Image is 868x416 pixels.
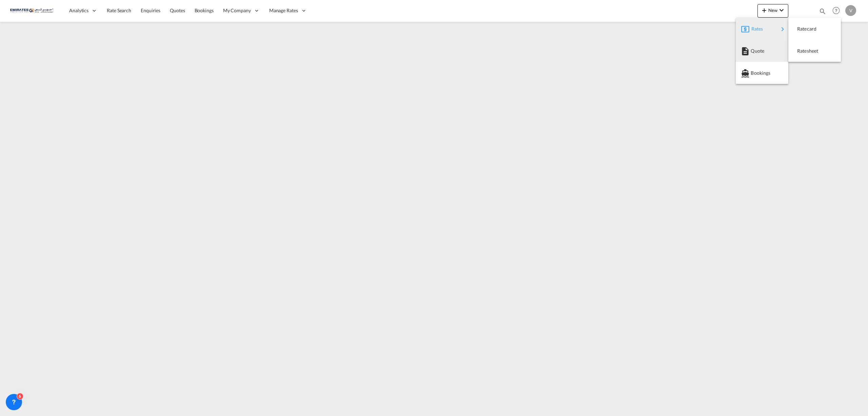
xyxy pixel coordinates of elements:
[741,65,783,82] div: Bookings
[751,66,758,80] span: Bookings
[736,40,788,62] button: Quote
[751,22,759,36] span: Rates
[751,44,758,58] span: Quote
[736,62,788,84] button: Bookings
[778,25,787,33] md-icon: icon-chevron-right
[741,42,783,59] div: Quote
